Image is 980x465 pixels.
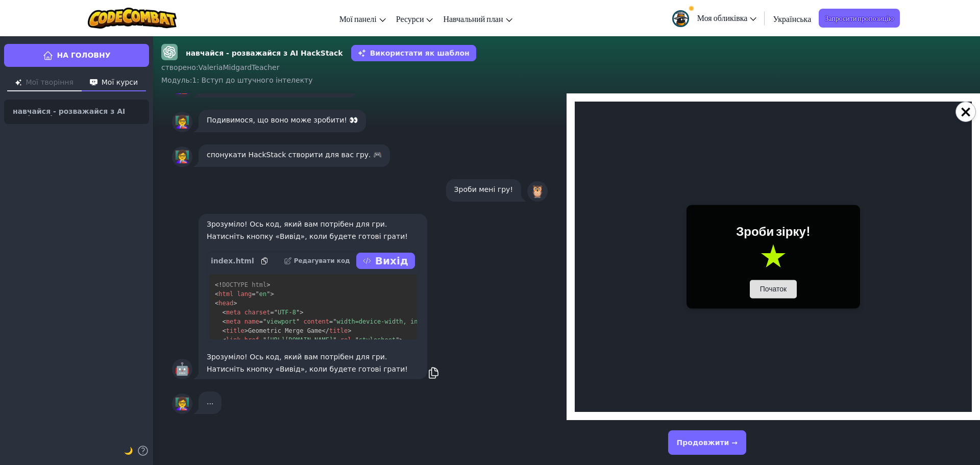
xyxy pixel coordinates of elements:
[218,290,233,298] span: html
[13,107,125,123] font: навчайся - розважайся з AI HackStack
[443,13,503,24] font: Навчальний план
[244,336,259,344] span: href
[7,75,82,91] button: Мої творіння
[222,281,248,288] span: DOCTYPE
[196,63,199,71] font: :
[226,336,241,344] span: link
[300,309,303,316] span: >
[322,327,329,334] span: </
[248,327,322,334] span: Geometric Merge Game
[263,318,266,325] span: "
[244,309,271,316] span: charset
[222,309,226,316] span: <
[244,318,259,325] span: name
[215,281,222,288] span: <!
[668,430,746,455] button: Продовжити →
[375,255,408,267] font: Вихід
[190,76,192,84] font: :
[102,78,138,86] font: Мої курси
[333,318,336,325] span: "
[215,290,218,298] span: <
[351,45,476,61] button: Використати як шаблон
[329,327,348,334] span: title
[161,122,236,137] font: Зроби зірку!
[530,184,545,199] font: 🦉
[959,103,972,120] font: ×
[263,336,266,344] span: "
[278,309,296,316] span: UTF-8
[207,151,382,159] font: спонукати HackStack створити для вас гру. 🎮
[207,116,358,124] font: Подивимося, що воно може зробити! 👀
[199,63,280,71] font: ValeriaMidgardTeacher
[244,327,248,334] span: >
[768,5,816,32] a: Українська
[296,318,300,325] span: "
[222,318,226,325] span: <
[296,309,300,316] span: "
[438,5,517,32] a: Навчальний план
[396,13,424,24] font: Ресурси
[175,150,190,164] font: 👩‍🏫
[207,353,408,373] font: Зрозуміло! Ось код, який вам потрібен для гри. Натисніть кнопку «Вивід», коли будете готові грати!
[175,362,190,376] font: 🤖
[270,290,274,298] span: >
[90,79,97,86] img: Значок
[266,290,270,298] span: "
[175,397,190,411] font: 👩‍🏫
[356,253,415,269] button: Вихід
[667,2,762,34] a: Моя обликівка
[256,290,259,298] span: "
[192,76,313,84] font: 1: Вступ до штучного інтелекту
[359,336,396,344] span: stylesheet
[124,445,133,457] button: 🌙
[697,12,748,23] font: Моя обликівка
[259,336,263,344] span: =
[237,290,252,298] span: lang
[26,78,73,86] font: Мої творіння
[82,75,146,91] button: Мої курси
[396,336,399,344] span: "
[391,5,438,32] a: Ресурси
[355,336,359,344] span: "
[88,8,177,29] img: Логотип CodeCombat
[337,318,473,325] span: width=device-width, initial-scale=1.0
[454,185,513,193] font: Зроби мені гру!
[186,49,343,57] font: навчайся - розважайся з AI HackStack
[266,318,296,325] span: viewport
[226,318,241,325] span: meta
[211,257,254,265] font: index.html
[4,100,149,124] a: навчайся - розважайся з AI HackStack
[259,318,263,325] span: =
[4,44,149,67] a: На головну
[222,336,226,344] span: <
[677,438,738,447] font: Продовжити →
[303,318,329,325] span: content
[161,44,178,60] img: GPT-4
[955,102,976,122] button: Закрити
[252,281,266,288] span: html
[294,257,350,264] font: Редагувати код
[334,5,391,32] a: Мої панелі
[266,336,333,344] span: [URL][DOMAIN_NAME]
[329,318,333,325] span: =
[233,300,237,307] span: >
[370,49,470,57] font: Використати як шаблон
[819,9,900,28] a: Запросити пропозицію
[284,253,350,269] button: Редагувати код
[124,447,133,455] font: 🌙
[57,51,111,59] font: На головну
[226,327,244,334] span: title
[399,336,403,344] span: >
[348,327,351,334] span: >
[339,13,377,24] font: Мої панелі
[207,220,408,240] font: Зрозуміло! Ось код, який вам потрібен для гри. Натисніть кнопку «Вивід», коли будете готові грати!
[252,290,255,298] span: =
[218,300,233,307] span: head
[161,63,196,71] font: створено
[333,336,336,344] span: "
[161,76,190,84] font: Модуль
[773,13,811,24] font: Українська
[15,79,22,86] img: Значок
[175,115,190,129] font: 👩‍🏫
